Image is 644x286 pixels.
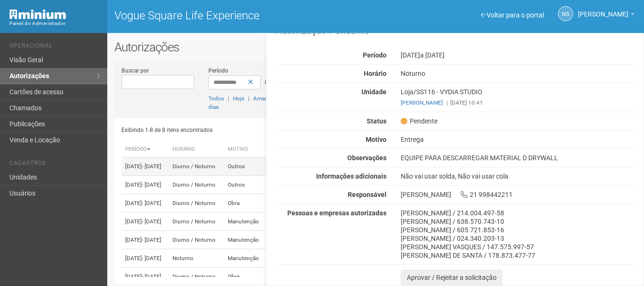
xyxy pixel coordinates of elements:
[447,99,448,106] span: |
[121,142,169,157] th: Período
[208,66,228,75] label: Período
[142,181,161,188] span: - [DATE]
[401,234,636,243] div: [PERSON_NAME] / 024.340.203-13
[121,176,169,194] td: [DATE]
[9,160,100,170] li: Cadastros
[276,26,636,35] h3: Autorização Pendente
[401,98,636,107] div: [DATE] 10:41
[224,194,266,212] td: Obra
[9,42,100,52] li: Operacional
[401,270,503,286] button: Aprovar / Rejeitar a solicitação
[578,12,635,19] a: [PERSON_NAME]
[9,9,66,19] img: Minium
[401,117,438,125] span: Pendente
[142,255,161,261] span: - [DATE]
[347,154,386,162] strong: Observações
[228,95,229,102] span: |
[578,1,628,18] span: Nicolle Silva
[316,172,386,180] strong: Informações adicionais
[401,251,636,260] div: [PERSON_NAME] DE SANTA / 178.873.477-77
[121,157,169,176] td: [DATE]
[169,157,223,176] td: Diurno / Noturno
[169,176,223,194] td: Diurno / Noturno
[394,154,644,162] div: EQUIPE PARA DESCARREGAR MATERIAL D DRYWALL
[394,172,644,180] div: Não vai usar solda, Não vai usar cola
[121,249,169,268] td: [DATE]
[224,212,266,231] td: Manutenção
[114,40,637,54] h2: Autorizações
[169,142,223,157] th: Horário
[265,78,268,85] span: a
[366,136,386,143] strong: Motivo
[121,194,169,212] td: [DATE]
[481,11,544,19] a: Voltar para o portal
[394,69,644,78] div: Noturno
[142,163,161,170] span: - [DATE]
[394,88,644,107] div: Loja/SS116 - VYDIA STUDIO
[233,95,244,102] a: Hoje
[114,9,369,22] h1: Vogue Square Life Experience
[142,200,161,206] span: - [DATE]
[361,88,386,96] strong: Unidade
[253,95,274,102] a: Amanhã
[169,231,223,249] td: Diurno / Noturno
[248,95,249,102] span: |
[401,217,636,226] div: [PERSON_NAME] / 638.570.743-10
[287,209,386,217] strong: Pessoas e empresas autorizadas
[224,157,266,176] td: Outros
[558,6,573,21] a: NS
[169,268,223,286] td: Diurno / Noturno
[121,231,169,249] td: [DATE]
[121,123,373,137] div: Exibindo 1-8 de 8 itens encontrados
[142,218,161,225] span: - [DATE]
[401,243,636,251] div: [PERSON_NAME] VASQUES / 147.575.997-57
[169,212,223,231] td: Diurno / Noturno
[363,51,386,59] strong: Período
[208,95,224,102] a: Todos
[121,268,169,286] td: [DATE]
[224,142,266,157] th: Motivo
[394,51,644,59] div: [DATE]
[169,249,223,268] td: Noturno
[142,237,161,243] span: - [DATE]
[367,117,386,125] strong: Status
[121,212,169,231] td: [DATE]
[169,194,223,212] td: Diurno / Noturno
[224,231,266,249] td: Manutenção
[401,99,443,106] a: [PERSON_NAME]
[224,268,266,286] td: Obra
[401,226,636,234] div: [PERSON_NAME] / 605.721.853-16
[121,66,149,75] label: Buscar por
[142,273,161,280] span: - [DATE]
[224,249,266,268] td: Manutenção
[224,176,266,194] td: Outros
[394,190,644,199] div: [PERSON_NAME] 21 998442211
[9,19,100,28] div: Painel do Administrador
[348,191,386,198] strong: Responsável
[420,51,445,59] span: a [DATE]
[364,70,386,77] strong: Horário
[394,135,644,144] div: Entrega
[401,209,636,217] div: [PERSON_NAME] / 214.004.497-58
